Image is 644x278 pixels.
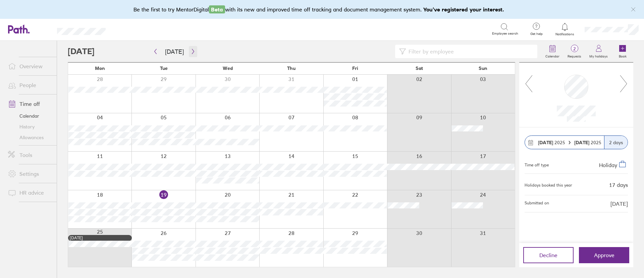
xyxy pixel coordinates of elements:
a: Calendar [3,111,57,121]
div: 2 days [604,136,628,149]
button: Decline [523,247,574,263]
a: People [3,78,57,92]
div: Search [124,26,141,32]
span: Decline [539,252,557,258]
a: Allowances [3,132,57,143]
span: Approve [594,252,614,258]
label: My holidays [585,52,612,58]
span: Sun [479,66,487,71]
span: Wed [223,66,233,71]
a: Settings [3,167,57,181]
a: HR advice [3,186,57,199]
button: Approve [579,247,629,263]
label: Calendar [541,52,563,58]
b: You've registered your interest. [423,6,504,13]
span: Get help [526,32,547,36]
strong: [DATE] [574,140,591,146]
span: Mon [95,66,105,71]
label: Book [615,52,631,58]
span: Thu [287,66,296,71]
div: 17 days [609,182,628,188]
strong: [DATE] [538,140,553,146]
span: Fri [352,66,358,71]
a: Notifications [554,22,576,36]
div: Be the first to try MentorDigital with its new and improved time off tracking and document manage... [133,5,511,13]
span: Holiday [599,162,617,168]
span: [DATE] [610,201,628,207]
span: Sat [416,66,423,71]
a: History [3,121,57,132]
a: Tools [3,148,57,162]
div: [DATE] [70,236,130,240]
span: Submitted on [525,201,549,207]
span: 2025 [538,140,565,145]
span: Notifications [554,32,576,36]
a: Book [612,41,633,62]
span: 2025 [574,140,601,145]
label: Requests [563,52,585,58]
a: My holidays [585,41,612,62]
a: 2Requests [563,41,585,62]
a: Calendar [541,41,563,62]
span: Employee search [492,32,518,36]
a: Time off [3,97,57,111]
span: Beta [209,5,225,13]
span: Tue [160,66,168,71]
span: 2 [563,46,585,51]
button: [DATE] [160,46,189,57]
input: Filter by employee [406,45,533,58]
a: Overview [3,59,57,73]
div: Time off type [525,160,549,168]
div: Holidays booked this year [525,183,572,188]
